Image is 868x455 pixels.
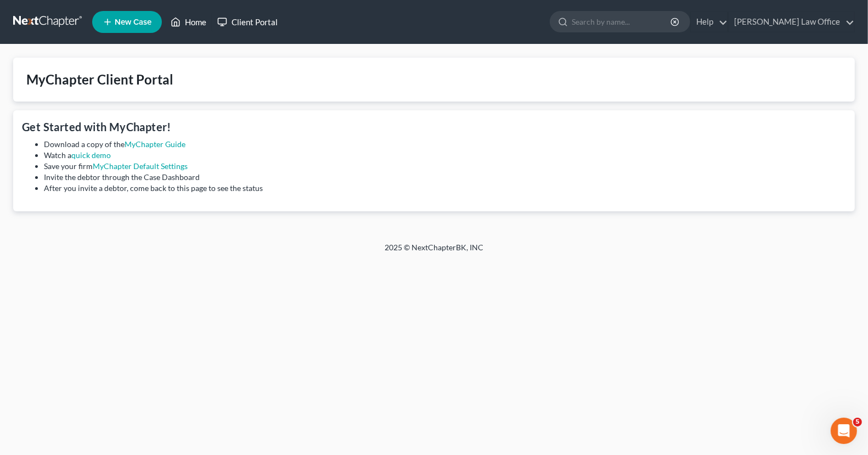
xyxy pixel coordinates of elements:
div: MyChapter Client Portal [26,71,173,88]
a: Home [165,12,212,32]
h4: Get Started with MyChapter! [22,119,846,134]
a: MyChapter Guide [125,139,185,149]
li: Watch a [44,150,846,161]
span: 5 [853,418,862,426]
a: Help [691,12,728,32]
a: MyChapter Default Settings [93,161,188,171]
li: Invite the debtor through the Case Dashboard [44,172,846,183]
input: Search by name... [572,12,672,32]
div: 2025 © NextChapterBK, INC [121,242,747,262]
a: quick demo [71,150,111,160]
iframe: Intercom live chat [831,418,857,444]
span: New Case [115,18,151,26]
li: Download a copy of the [44,139,846,150]
a: Client Portal [212,12,283,32]
li: After you invite a debtor, come back to this page to see the status [44,183,846,194]
li: Save your firm [44,161,846,172]
a: [PERSON_NAME] Law Office [729,12,854,32]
